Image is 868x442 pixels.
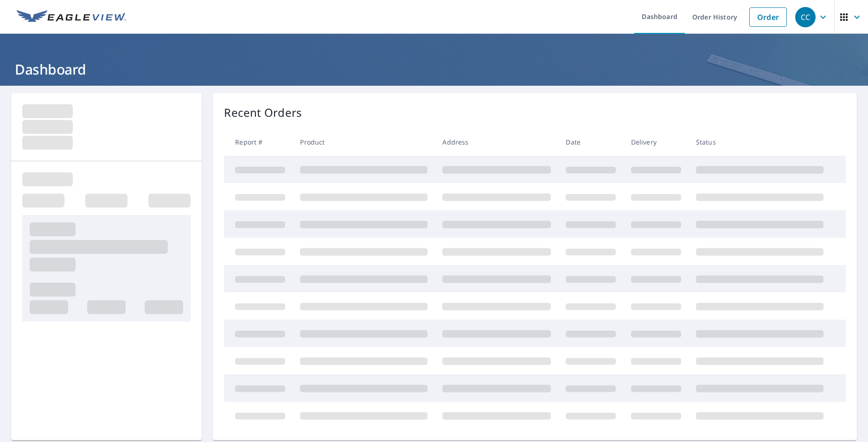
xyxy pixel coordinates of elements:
p: Recent Orders [224,104,302,121]
th: Address [435,128,558,156]
th: Date [558,128,623,156]
th: Status [689,128,831,156]
th: Report # [224,128,293,156]
img: EV Logo [17,10,126,24]
th: Delivery [624,128,689,156]
th: Product [293,128,435,156]
div: CC [795,7,816,27]
a: Order [749,7,787,27]
h1: Dashboard [11,60,857,79]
